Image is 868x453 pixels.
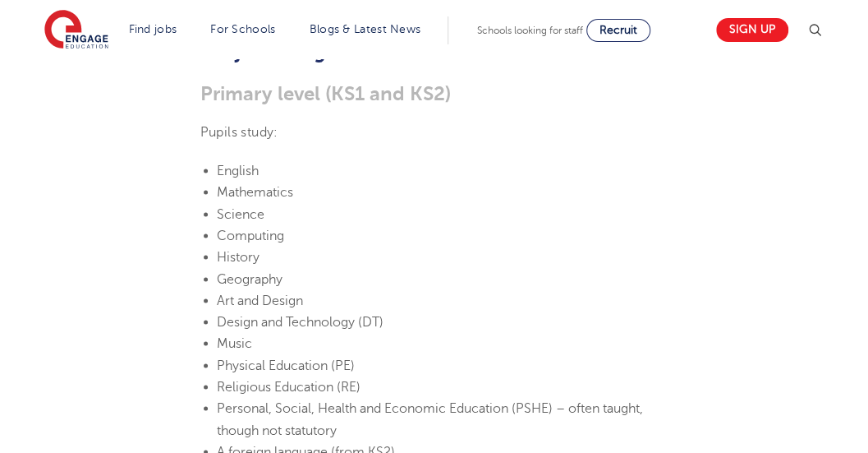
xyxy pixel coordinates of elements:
[586,19,650,42] a: Recruit
[217,271,282,286] span: Geography
[217,379,361,394] span: Religious Education (RE)
[217,293,303,307] span: Art and Design
[217,314,383,329] span: Design and Technology (DT)
[599,24,637,36] span: Recruit
[129,23,177,35] a: Find jobs
[217,228,284,243] span: Computing
[200,82,451,105] b: Primary level (KS1 and KS2)
[477,25,583,36] span: Schools looking for staff
[44,10,108,51] img: Engage Education
[200,125,278,140] span: Pupils study:
[217,184,293,199] span: Mathematics
[217,249,259,264] span: History
[716,18,788,42] a: Sign up
[200,40,345,63] b: Subjects taught
[210,23,275,35] a: For Schools
[217,335,252,350] span: Music
[217,163,259,178] span: English
[217,206,264,221] span: Science
[310,23,421,35] a: Blogs & Latest News
[217,358,355,372] span: Physical Education (PE)
[217,400,643,437] span: Personal, Social, Health and Economic Education (PSHE) – often taught, though not statutory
